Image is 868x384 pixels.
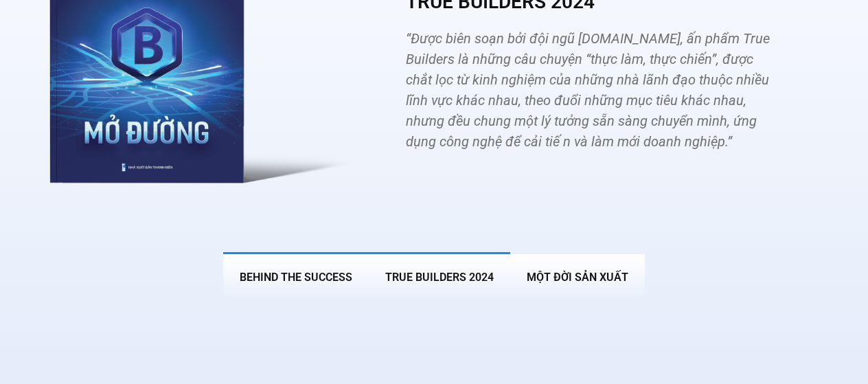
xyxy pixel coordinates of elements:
[385,271,494,284] span: True Builders 2024
[406,30,770,150] span: “Được biên soạn bởi đội ngũ [DOMAIN_NAME], ấn phẩm True Builders là những câu chuyện “thực làm, t...
[527,271,628,284] span: MỘT ĐỜI SẢN XUẤT
[240,271,352,284] span: BEHIND THE SUCCESS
